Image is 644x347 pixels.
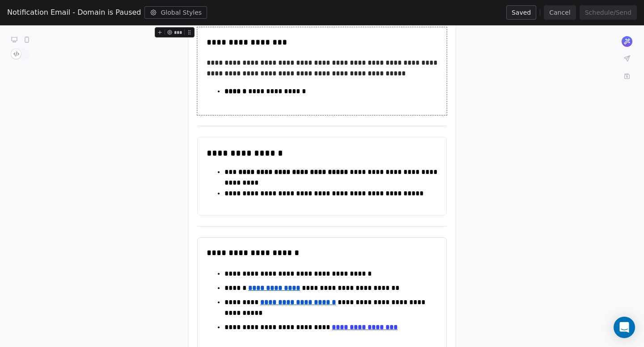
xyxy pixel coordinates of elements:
[580,5,637,20] button: Schedule/Send
[506,5,536,20] button: Saved
[544,5,576,20] button: Cancel
[7,7,141,18] span: Notification Email - Domain is Paused
[144,6,207,19] button: Global Styles
[614,317,635,338] div: Open Intercom Messenger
